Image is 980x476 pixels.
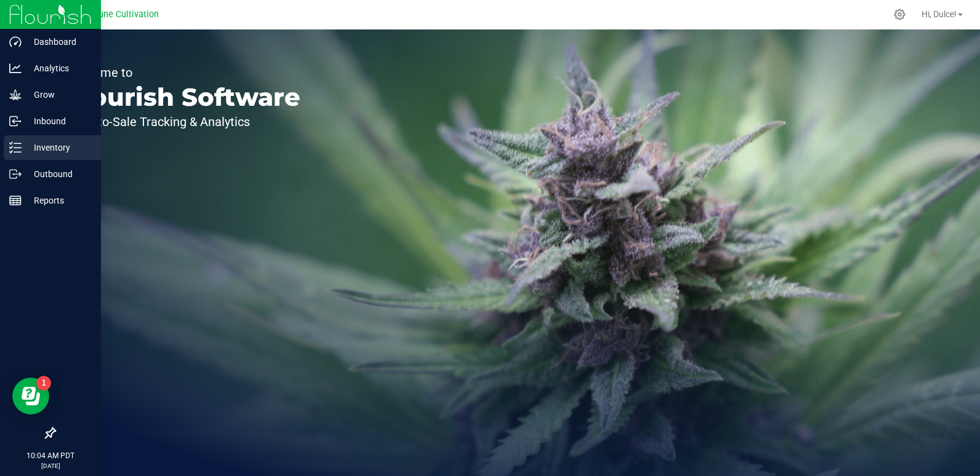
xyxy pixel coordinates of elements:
span: Hi, Dulce! [922,9,957,19]
p: Grow [22,87,95,102]
inline-svg: Analytics [9,62,22,74]
inline-svg: Outbound [9,168,22,180]
p: Seed-to-Sale Tracking & Analytics [66,116,300,128]
inline-svg: Inventory [9,141,22,154]
inline-svg: Inbound [9,115,22,127]
div: Manage settings [892,9,907,20]
span: Dune Cultivation [93,9,159,20]
p: Outbound [22,167,95,181]
p: Dashboard [22,34,95,49]
iframe: Resource center [12,378,49,415]
p: Flourish Software [66,85,300,109]
p: Welcome to [66,66,300,79]
inline-svg: Dashboard [9,36,22,48]
p: Inbound [22,114,95,129]
inline-svg: Reports [9,194,22,207]
p: [DATE] [6,461,95,470]
iframe: Resource center unread badge [36,376,51,391]
p: Analytics [22,61,95,76]
inline-svg: Grow [9,89,22,101]
p: Reports [22,193,95,208]
p: Inventory [22,140,95,155]
p: 10:04 AM PDT [6,450,95,461]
